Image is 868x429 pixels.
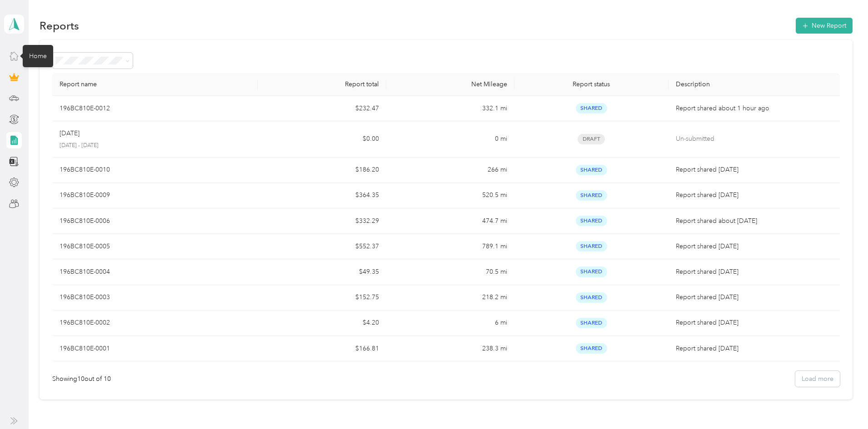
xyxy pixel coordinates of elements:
[576,216,607,226] span: Shared
[676,292,833,302] p: Report shared [DATE]
[60,104,110,113] p: 196BC810E-0012
[386,234,514,259] td: 789.1 mi
[576,103,607,113] span: Shared
[676,344,833,354] p: Report shared [DATE]
[60,216,110,226] p: 196BC810E-0006
[258,121,386,158] td: $0.00
[817,378,868,429] iframe: Everlance-gr Chat Button Frame
[676,318,833,328] p: Report shared [DATE]
[258,234,386,259] td: $552.37
[60,128,80,138] p: [DATE]
[258,158,386,183] td: $186.20
[386,259,514,285] td: 70.5 mi
[676,190,833,200] p: Report shared [DATE]
[258,208,386,234] td: $332.29
[576,292,607,303] span: Shared
[676,134,833,144] p: Un-submitted
[258,73,386,96] th: Report total
[676,267,833,277] p: Report shared [DATE]
[668,73,840,96] th: Description
[258,259,386,285] td: $49.35
[578,134,605,144] span: Draft
[23,45,53,67] div: Home
[576,266,607,277] span: Shared
[386,121,514,158] td: 0 mi
[60,142,250,150] p: [DATE] - [DATE]
[258,96,386,121] td: $232.47
[576,343,607,354] span: Shared
[576,318,607,328] span: Shared
[386,73,514,96] th: Net Mileage
[386,183,514,208] td: 520.5 mi
[60,292,110,302] p: 196BC810E-0003
[386,96,514,121] td: 332.1 mi
[386,158,514,183] td: 266 mi
[676,104,833,113] p: Report shared about 1 hour ago
[796,18,853,34] button: New Report
[60,267,110,277] p: 196BC810E-0004
[52,374,111,384] div: Showing 10 out of 10
[386,311,514,336] td: 6 mi
[576,165,607,175] span: Shared
[258,336,386,361] td: $166.81
[576,241,607,251] span: Shared
[386,336,514,361] td: 238.3 mi
[386,285,514,311] td: 218.2 mi
[258,285,386,311] td: $152.75
[60,165,110,175] p: 196BC810E-0010
[676,165,833,175] p: Report shared [DATE]
[60,318,110,328] p: 196BC810E-0002
[52,73,258,96] th: Report name
[258,183,386,208] td: $364.35
[60,190,110,200] p: 196BC810E-0009
[40,21,79,30] h1: Reports
[676,242,833,251] p: Report shared [DATE]
[576,190,607,201] span: Shared
[676,216,833,226] p: Report shared about [DATE]
[60,344,110,354] p: 196BC810E-0001
[258,311,386,336] td: $4.20
[522,80,661,88] div: Report status
[60,242,110,251] p: 196BC810E-0005
[386,208,514,234] td: 474.7 mi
